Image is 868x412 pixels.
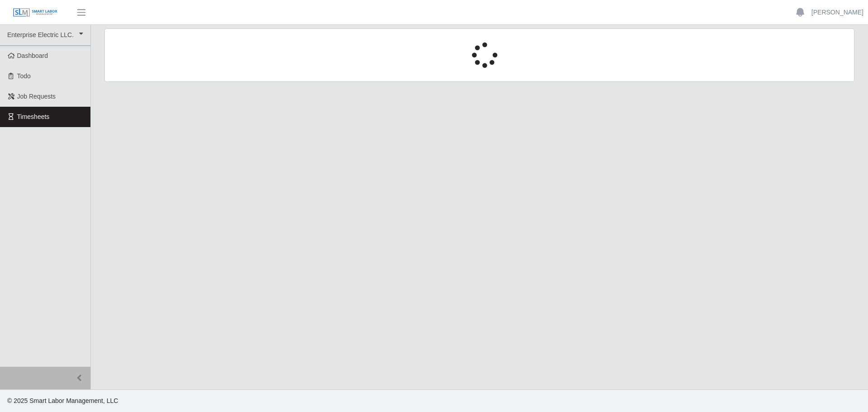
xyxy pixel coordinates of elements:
span: Job Requests [17,93,56,100]
a: [PERSON_NAME] [811,8,863,17]
img: SLM Logo [13,8,58,18]
span: Dashboard [17,52,48,59]
span: © 2025 Smart Labor Management, LLC [7,397,118,404]
span: Todo [17,72,31,80]
span: Timesheets [17,113,50,120]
